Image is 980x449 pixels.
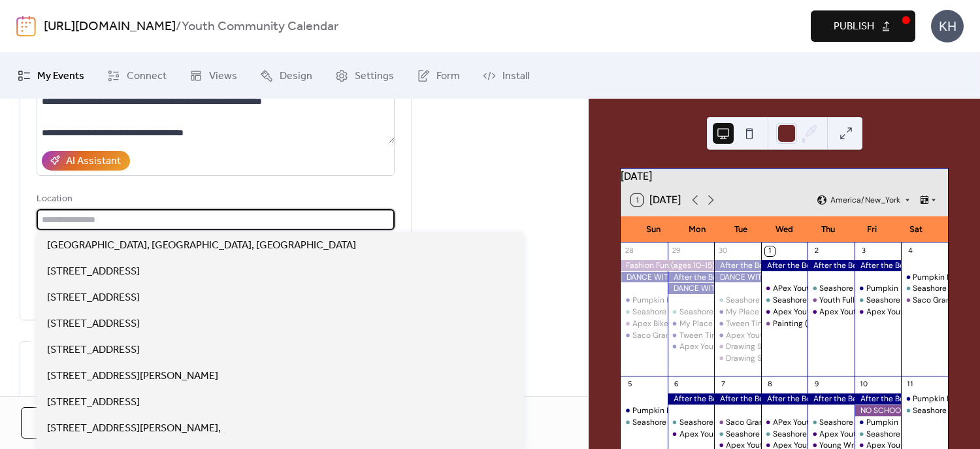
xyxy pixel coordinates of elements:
div: Tween Time [679,330,723,341]
div: Pumpkin Patch Trolley [901,272,948,283]
div: 1 [765,246,775,256]
div: Pumpkin Patch Trolley [855,283,902,294]
div: Apex Youth Connection & Open Bike Shop [668,429,715,440]
div: APex Youth Connection Bike Bus [773,283,891,294]
div: Pumpkin Patch Trolley [632,295,714,306]
span: [STREET_ADDRESS] [47,342,140,358]
div: DANCE WITH ME (Free Trials and Open Registration) [714,272,761,283]
div: Youth Full Maine Distribution [808,295,855,306]
div: APex Youth Connection Bike Bus [773,417,891,428]
div: Safe Sitter Babysitting Class (Registration Open) [808,405,855,416]
div: Safe Sitter Babysitting Class (Registration Open) [761,405,808,416]
span: [STREET_ADDRESS] [47,395,140,410]
span: [STREET_ADDRESS][PERSON_NAME], [47,421,221,437]
div: Youth Full [US_STATE] Distribution [819,295,944,306]
div: Safe Sitter Babysitting Class (Registration Open) [621,393,668,405]
div: Saco Grange 53 Clothing Closet [632,330,750,341]
img: logo [16,16,36,37]
div: My Place Teen Center [714,307,761,318]
div: Apex Youth Connection & Open Bike Shop BSD Early Release [761,307,808,318]
div: Saco Grange 53 Clothing Closet [621,330,668,341]
div: Seashore Trolley Museum [714,429,761,440]
span: Form [436,69,460,84]
button: AI Assistant [42,151,130,171]
div: 6 [672,380,681,390]
span: [STREET_ADDRESS] [47,316,140,332]
div: My Place Teen Center [668,318,715,329]
div: Saco Grange 53 Clothing Closet [901,295,948,306]
div: Tween Time [714,318,761,329]
div: Tue [719,216,762,242]
div: Safe Sitter Babysitting Class (Registration Open) [714,283,761,294]
div: [DATE] [621,169,948,184]
span: [STREET_ADDRESS] [47,264,140,280]
div: Wed [762,216,806,242]
div: 4 [905,246,915,256]
button: Cancel [21,407,106,439]
div: Pumpkin Patch Trolley [621,295,668,306]
div: 11 [905,380,915,390]
div: Drawing Skills (Ages 8-12) Mill Studio Arts [714,341,761,352]
div: Saco Grange 53 Clothing Closet [726,417,843,428]
div: Apex Youth Connection & Open Bike Shop [726,330,881,341]
div: After the Bell School Year Camp Program PreK-5th Grade (See URL for Registration) [855,393,902,405]
div: Apex Youth Connection & Open Bike Shop [855,307,902,318]
div: Seashore Trolley Museum [726,429,819,440]
div: After the Bell School Year Camp Program PreK-5th Grade (See URL for Registration) [714,260,761,271]
div: Seashore Trolley Museum [901,283,948,294]
div: Apex Youth Connection & Open Bike Shop [679,429,834,440]
div: Safe Sitter Babysitting Class (Registration Open) [621,283,668,294]
a: [URL][DOMAIN_NAME] [44,14,176,39]
div: Safe Sitter Babysitting Class (Registration Open) [901,260,948,271]
div: Pumpkin Patch Trolley [866,283,948,294]
div: Sun [631,216,675,242]
span: Connect [127,69,167,84]
div: Safe Sitter Babysitting Class (Registration Open) [668,295,715,306]
div: Drawing Skills (Ages [DEMOGRAPHIC_DATA]) Mill Studio Arts [726,341,945,352]
div: DANCE WITH ME (Free Trials and Open Registration) [668,283,715,294]
span: Publish [834,19,874,35]
div: Seashore Trolley Museum [761,429,808,440]
span: [STREET_ADDRESS][PERSON_NAME] [47,369,218,384]
a: Install [473,58,539,93]
span: Settings [355,69,394,84]
div: Seashore Trolley Museum [855,429,902,440]
div: 5 [625,380,634,390]
span: Install [502,69,529,84]
button: 1[DATE] [627,191,685,209]
div: Mon [675,216,719,242]
div: Seashore Trolley Museum [668,417,715,428]
span: Design [280,69,312,84]
div: Apex Youth Connection & Open Bike Shop [819,307,974,318]
div: NO SCHOOL for Biddeford, Saco and Dayton [855,405,902,416]
div: Pumpkin Patch Trolley [866,417,948,428]
a: Design [250,58,322,93]
div: Painting (Ages [DEMOGRAPHIC_DATA]) Mill Studio Arts [773,318,972,329]
span: [STREET_ADDRESS] [47,290,140,306]
div: Seashore Trolley Museum [855,295,902,306]
div: Apex Youth Connection & Open Bike Shop [668,341,715,352]
div: 9 [811,380,821,390]
div: Safe Sitter Babysitting Class (Registration Open) [714,405,761,416]
div: Seashore Trolley Museum [819,283,913,294]
div: After the Bell School Year Camp Program PreK-5th Grade (See URL for Registration) [714,393,761,405]
div: Seashore Trolley Museum [632,307,726,318]
div: Seashore Trolley Museum [632,417,726,428]
div: Pumpkin Patch Trolley [632,405,714,416]
div: Fashion Fun (ages 10-15) Mill Studio Arts [621,260,714,271]
div: Apex Youth Connection & Open Bike Shop [819,429,974,440]
div: Tween Time [726,318,770,329]
span: America/New_York [830,196,900,204]
div: Safe Sitter Babysitting Class (Registration Open) [668,405,715,416]
div: Seashore Trolley Museum [621,307,668,318]
b: Youth Community Calendar [182,14,338,39]
div: Seashore Trolley Museum [901,405,948,416]
div: Apex Youth Connection & Open Bike Shop [808,429,855,440]
div: Seashore Trolley Museum [866,429,960,440]
div: Seashore Trolley Museum [761,295,808,306]
a: Views [180,58,247,93]
div: Apex Youth Connection & Open Bike Shop [808,307,855,318]
div: Apex Youth Connection & Open Bike Shop [714,330,761,341]
div: Thu [806,216,850,242]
